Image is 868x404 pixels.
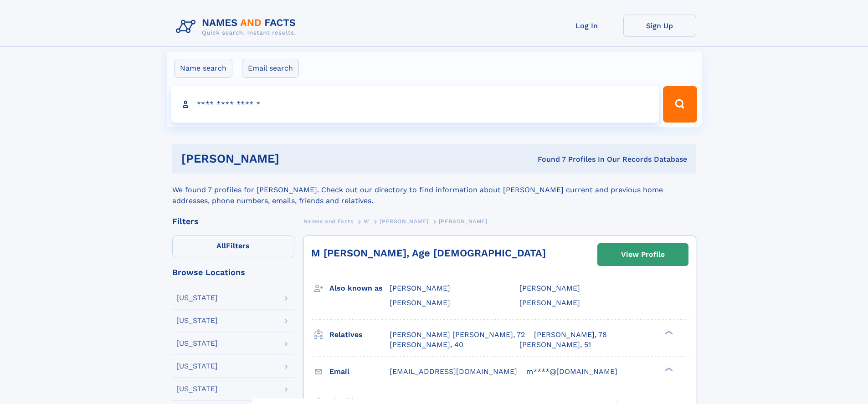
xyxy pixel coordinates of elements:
[172,268,294,276] div: Browse Locations
[598,244,688,266] a: View Profile
[390,340,463,350] a: [PERSON_NAME], 40
[176,363,218,370] div: [US_STATE]
[329,327,390,343] h3: Relatives
[663,329,673,335] div: ❯
[242,59,299,78] label: Email search
[390,298,450,307] span: [PERSON_NAME]
[176,385,218,393] div: [US_STATE]
[621,244,665,265] div: View Profile
[550,15,623,37] a: Log In
[663,86,697,123] button: Search Button
[408,154,687,164] div: Found 7 Profiles In Our Records Database
[329,364,390,379] h3: Email
[176,340,218,347] div: [US_STATE]
[534,330,607,340] a: [PERSON_NAME], 78
[176,317,218,324] div: [US_STATE]
[663,366,673,372] div: ❯
[390,284,450,292] span: [PERSON_NAME]
[303,215,354,227] a: Names and Facts
[364,218,370,225] span: W
[172,174,696,206] div: We found 7 profiles for [PERSON_NAME]. Check out our directory to find information about [PERSON_...
[172,217,294,225] div: Filters
[176,294,218,302] div: [US_STATE]
[329,281,390,296] h3: Also known as
[171,86,659,123] input: search input
[519,298,580,307] span: [PERSON_NAME]
[623,15,696,37] a: Sign Up
[181,153,409,164] h1: [PERSON_NAME]
[519,340,591,350] a: [PERSON_NAME], 51
[311,247,546,259] a: M [PERSON_NAME], Age [DEMOGRAPHIC_DATA]
[390,330,525,340] a: [PERSON_NAME] [PERSON_NAME], 72
[174,59,232,78] label: Name search
[380,215,428,227] a: [PERSON_NAME]
[519,284,580,292] span: [PERSON_NAME]
[364,215,370,227] a: W
[380,218,428,225] span: [PERSON_NAME]
[172,235,294,257] label: Filters
[439,218,488,225] span: [PERSON_NAME]
[216,241,226,250] span: All
[172,15,303,39] img: Logo Names and Facts
[390,367,517,376] span: [EMAIL_ADDRESS][DOMAIN_NAME]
